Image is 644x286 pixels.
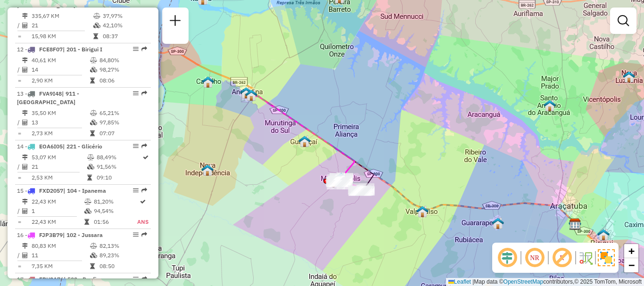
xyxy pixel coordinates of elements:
[63,231,103,238] span: | 102 - Jussara
[63,187,106,194] span: | 104 - Ipanema
[39,46,63,53] span: FCE8F07
[31,241,90,251] td: 80,83 KM
[31,162,87,172] td: 21
[90,67,97,73] i: % de utilização da cubagem
[17,65,22,74] td: /
[22,199,28,204] i: Distância Total
[99,108,147,118] td: 65,21%
[102,11,147,21] td: 37,97%
[22,13,28,19] i: Distância Total
[446,278,644,286] div: Map data © contributors,© 2025 TomTom, Microsoft
[39,231,63,238] span: FJP3B79
[99,65,147,74] td: 98,27%
[624,258,638,272] a: Zoom out
[141,232,147,237] em: Rota exportada
[96,162,142,172] td: 91,56%
[90,57,97,63] i: % de utilização do peso
[31,108,90,118] td: 35,50 KM
[141,143,147,149] em: Rota exportada
[31,56,90,65] td: 40,61 KM
[17,162,22,172] td: /
[90,243,97,249] i: % de utilização do peso
[31,76,90,85] td: 2,90 KM
[84,199,91,204] i: % de utilização do peso
[597,229,610,241] img: BIRIGUI
[39,276,64,283] span: EPU2A76
[17,90,79,106] span: | 911 - [GEOGRAPHIC_DATA]
[137,217,149,227] td: ANS
[133,232,139,237] em: Opções
[335,172,347,184] img: MIRANDÓPOLIS
[63,143,102,150] span: | 221 - Glicério
[624,244,638,258] a: Zoom in
[141,188,147,193] em: Rota exportada
[623,71,635,83] img: NOVA LUZITÂNIA
[544,99,556,112] img: SANT. ANTÔNIO DO ARACANGUÁ
[22,253,28,258] i: Total de Atividades
[84,208,91,214] i: % de utilização da cubagem
[90,120,97,125] i: % de utilização da cubagem
[578,250,593,265] img: Fluxo de ruas
[93,217,137,227] td: 01:56
[504,278,544,285] a: OpenStreetMap
[202,76,214,88] img: CASTILHO
[17,231,103,238] span: 16 -
[416,205,429,218] img: VALPARAISO
[31,206,84,216] td: 1
[17,206,22,216] td: /
[17,21,22,30] td: /
[63,46,102,53] span: | 201 - Birigui I
[523,246,546,269] span: Ocultar NR
[22,57,28,63] i: Distância Total
[39,187,63,194] span: FXD2057
[31,129,90,138] td: 2,73 KM
[90,110,97,116] i: % de utilização do peso
[569,218,581,230] img: CDD Araçatuba
[22,164,28,170] i: Total de Atividades
[39,143,63,150] span: EOA6I05
[96,153,142,162] td: 88,49%
[31,153,87,162] td: 53,07 KM
[31,65,90,74] td: 14
[90,78,95,83] i: Tempo total em rota
[93,197,137,206] td: 81,20%
[99,251,147,260] td: 89,23%
[31,251,90,260] td: 11
[93,206,137,216] td: 94,54%
[17,76,22,85] td: =
[17,261,22,271] td: =
[614,11,633,30] a: Exibir filtros
[31,32,93,41] td: 15,98 KM
[99,129,147,138] td: 07:07
[99,118,147,127] td: 97,85%
[22,120,28,125] i: Total de Atividades
[17,251,22,260] td: /
[87,155,94,160] i: % de utilização do peso
[17,129,22,138] td: =
[628,245,635,257] span: +
[551,246,573,269] span: Exibir rótulo
[93,13,100,19] i: % de utilização do peso
[166,11,185,33] a: Nova sessão e pesquisa
[84,219,89,225] i: Tempo total em rota
[96,173,142,182] td: 09:10
[141,46,147,52] em: Rota exportada
[90,131,95,136] i: Tempo total em rota
[22,155,28,160] i: Distância Total
[133,188,139,193] em: Opções
[17,118,22,127] td: /
[143,155,149,160] i: Rota otimizada
[22,23,28,28] i: Total de Atividades
[31,118,90,127] td: 13
[99,261,147,271] td: 08:50
[201,164,214,176] img: NOVA INDEPEDÊNCIA
[22,67,28,73] i: Total de Atividades
[448,278,471,285] a: Leaflet
[99,56,147,65] td: 84,80%
[133,90,139,96] em: Opções
[245,89,257,101] img: PA - Andradina
[22,243,28,249] i: Distância Total
[17,143,102,150] span: 14 -
[17,32,22,41] td: =
[240,87,252,99] img: ANDRADINA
